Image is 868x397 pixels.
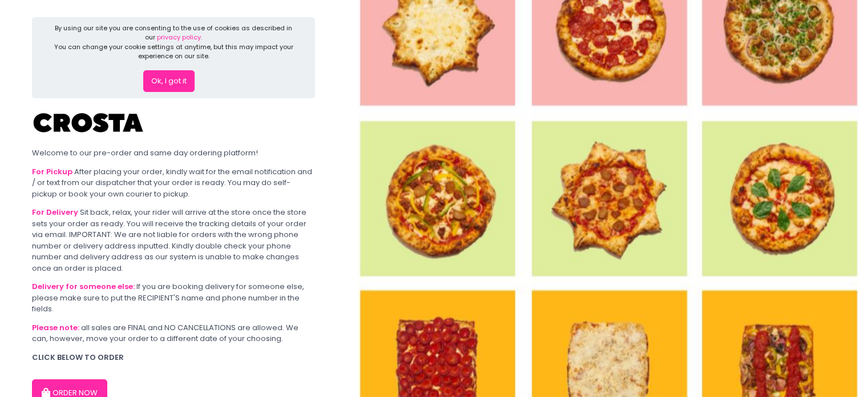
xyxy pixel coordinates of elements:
[32,166,72,177] b: For Pickup
[32,147,315,159] div: Welcome to our pre-order and same day ordering platform!
[32,106,146,140] img: Crosta Pizzeria
[32,207,78,218] b: For Delivery
[32,322,79,333] b: Please note:
[32,281,315,315] div: If you are booking delivery for someone else, please make sure to put the RECIPIENT'S name and ph...
[32,166,315,200] div: After placing your order, kindly wait for the email notification and / or text from our dispatche...
[32,281,135,292] b: Delivery for someone else:
[32,207,315,274] div: Sit back, relax, your rider will arrive at the store once the store sets your order as ready. You...
[143,70,195,92] button: Ok, I got it
[32,322,315,344] div: all sales are FINAL and NO CANCELLATIONS are allowed. We can, however, move your order to a diffe...
[51,23,296,61] div: By using our site you are consenting to the use of cookies as described in our You can change you...
[157,33,202,42] a: privacy policy.
[32,352,315,363] div: CLICK BELOW TO ORDER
